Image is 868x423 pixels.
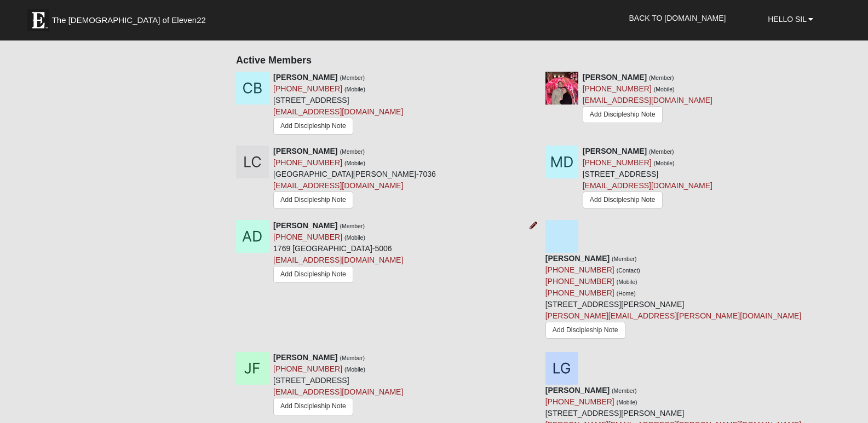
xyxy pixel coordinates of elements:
a: [PHONE_NUMBER] [273,233,342,241]
a: [EMAIL_ADDRESS][DOMAIN_NAME] [273,181,403,190]
span: Hello Sil [768,15,806,24]
a: [EMAIL_ADDRESS][DOMAIN_NAME] [273,387,403,396]
strong: [PERSON_NAME] [273,73,337,82]
a: [PHONE_NUMBER] [273,84,342,93]
a: Add Discipleship Note [545,322,625,339]
a: [PHONE_NUMBER] [273,158,342,167]
a: Add Discipleship Note [273,118,353,135]
strong: [PERSON_NAME] [273,147,337,155]
small: (Member) [340,355,365,361]
div: 1769 [GEOGRAPHIC_DATA]-5006 [273,220,403,286]
small: (Mobile) [654,160,675,166]
a: The [DEMOGRAPHIC_DATA] of Eleven22 [22,4,241,31]
a: [PERSON_NAME][EMAIL_ADDRESS][PERSON_NAME][DOMAIN_NAME] [545,311,802,320]
strong: [PERSON_NAME] [273,353,337,362]
div: [STREET_ADDRESS] [583,146,712,211]
small: (Mobile) [344,160,365,166]
a: [EMAIL_ADDRESS][DOMAIN_NAME] [273,256,403,264]
strong: [PERSON_NAME] [545,386,610,395]
small: (Member) [340,74,365,81]
strong: [PERSON_NAME] [583,73,647,82]
strong: [PERSON_NAME] [545,254,610,263]
a: Add Discipleship Note [273,192,353,208]
a: Back to [DOMAIN_NAME] [621,4,734,32]
small: (Mobile) [344,366,365,373]
small: (Mobile) [617,399,637,405]
small: (Mobile) [344,234,365,241]
small: (Member) [612,256,637,262]
img: Eleven22 logo [27,9,49,31]
a: [PHONE_NUMBER] [545,397,614,406]
a: Add Discipleship Note [273,398,353,415]
a: [EMAIL_ADDRESS][DOMAIN_NAME] [583,181,712,190]
a: [PHONE_NUMBER] [545,288,614,297]
a: [EMAIL_ADDRESS][DOMAIN_NAME] [583,96,712,105]
div: [STREET_ADDRESS] [273,72,403,137]
div: [GEOGRAPHIC_DATA][PERSON_NAME]-7036 [273,146,436,212]
h4: Active Members [236,55,838,67]
small: (Member) [340,223,365,229]
a: Hello Sil [760,5,821,33]
a: Add Discipleship Note [583,106,663,123]
a: [PHONE_NUMBER] [583,158,652,167]
a: Add Discipleship Note [273,266,353,283]
small: (Mobile) [344,86,365,92]
strong: [PERSON_NAME] [583,147,647,155]
small: (Mobile) [654,86,675,92]
a: [PHONE_NUMBER] [545,265,614,274]
a: Add Discipleship Note [583,192,663,208]
a: [PHONE_NUMBER] [583,84,652,93]
a: [PHONE_NUMBER] [545,277,614,286]
a: [EMAIL_ADDRESS][DOMAIN_NAME] [273,107,403,116]
small: (Mobile) [617,279,637,285]
a: [PHONE_NUMBER] [273,364,342,373]
small: (Contact) [617,267,640,274]
small: (Member) [649,148,674,155]
small: (Member) [649,74,674,81]
div: [STREET_ADDRESS][PERSON_NAME] [545,253,802,344]
span: The [DEMOGRAPHIC_DATA] of Eleven22 [52,15,206,26]
strong: [PERSON_NAME] [273,221,337,230]
small: (Member) [612,387,637,394]
div: [STREET_ADDRESS] [273,352,403,418]
small: (Member) [340,148,365,155]
small: (Home) [617,290,636,297]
